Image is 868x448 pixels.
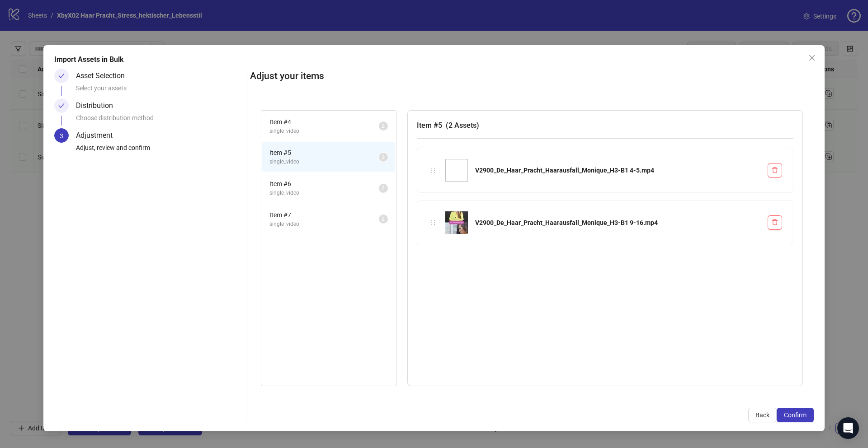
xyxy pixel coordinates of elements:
span: holder [430,167,436,173]
h3: Item # 5 [417,120,793,131]
img: V2900_De_Haar_Pracht_Haarausfall_Monique_H3-B1 9-16.mp4 [445,211,468,234]
span: 2 [382,154,385,160]
div: Asset Selection [76,69,132,83]
span: delete [772,219,778,225]
button: Delete [768,215,782,230]
button: Back [748,408,777,422]
sup: 2 [379,153,388,162]
div: Adjustment [76,128,120,143]
span: Item # 5 [269,148,379,158]
span: ( 2 Assets ) [446,121,479,130]
span: 2 [382,123,385,129]
button: Close [805,51,819,65]
span: check [58,103,65,109]
span: check [58,73,65,79]
div: Import Assets in Bulk [54,54,814,65]
div: Choose distribution method [76,113,242,128]
button: Delete [768,163,782,177]
div: Open Intercom Messenger [837,417,859,439]
span: single_video [269,127,379,135]
span: Item # 7 [269,210,379,220]
div: Adjust, review and confirm [76,143,242,158]
button: Confirm [777,408,814,422]
span: holder [430,219,436,226]
span: 2 [382,216,385,222]
span: Item # 6 [269,179,379,189]
span: close [808,54,816,61]
h2: Adjust your items [250,69,814,84]
span: 3 [60,132,63,140]
sup: 2 [379,121,388,131]
div: V2900_De_Haar_Pracht_Haarausfall_Monique_H3-B1 9-16.mp4 [475,218,760,228]
span: single_video [269,220,379,229]
span: delete [772,167,778,173]
span: Item # 4 [269,117,379,127]
div: holder [428,218,438,228]
sup: 2 [379,215,388,224]
span: single_video [269,189,379,197]
span: single_video [269,158,379,166]
img: V2900_De_Haar_Pracht_Haarausfall_Monique_H3-B1 4-5.mp4 [445,159,468,182]
div: V2900_De_Haar_Pracht_Haarausfall_Monique_H3-B1 4-5.mp4 [475,165,760,175]
span: Back [755,411,769,419]
span: Confirm [784,411,807,419]
sup: 2 [379,184,388,193]
div: holder [428,165,438,175]
div: Select your assets [76,83,242,98]
div: Distribution [76,98,120,113]
span: 2 [382,185,385,191]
